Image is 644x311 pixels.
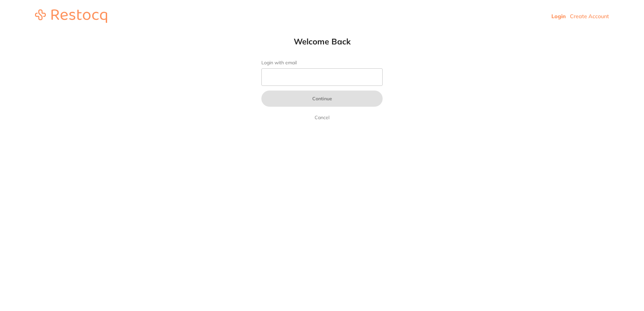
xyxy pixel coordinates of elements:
[551,13,566,20] a: Login
[313,113,331,122] a: Cancel
[261,91,383,107] button: Continue
[35,9,107,23] img: restocq_logo.svg
[248,36,396,46] h1: Welcome Back
[570,13,609,20] a: Create Account
[261,60,383,66] label: Login with email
